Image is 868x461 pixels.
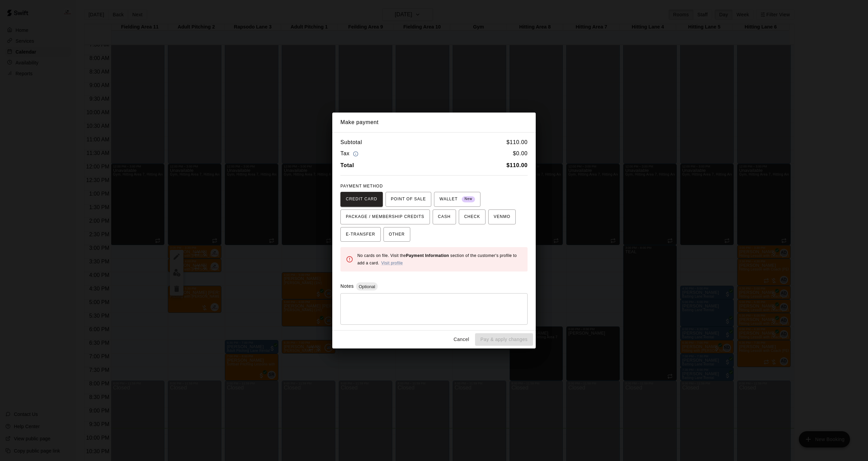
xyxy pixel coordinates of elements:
span: POINT OF SALE [391,194,426,205]
h6: Subtotal [340,138,362,147]
a: Visit profile [381,261,403,265]
button: OTHER [383,227,410,242]
span: Optional [356,284,378,289]
span: CASH [438,212,451,222]
button: CASH [433,209,456,224]
button: POINT OF SALE [386,192,431,207]
span: E-TRANSFER [346,229,375,240]
button: CHECK [459,209,486,224]
b: $ 110.00 [507,162,528,168]
h6: $ 110.00 [507,138,528,147]
label: Notes [340,283,354,289]
span: PACKAGE / MEMBERSHIP CREDITS [346,212,425,222]
h2: Make payment [332,113,536,132]
button: PACKAGE / MEMBERSHIP CREDITS [340,209,430,224]
span: VENMO [494,212,510,222]
b: Payment Information [406,253,449,258]
button: Cancel [451,333,472,346]
h6: Tax [340,149,360,158]
span: No cards on file. Visit the section of the customer's profile to add a card. [357,253,517,265]
span: New [462,195,475,204]
span: OTHER [389,229,405,240]
span: PAYMENT METHOD [340,184,383,188]
span: WALLET [439,194,475,205]
b: Total [340,162,354,168]
button: E-TRANSFER [340,227,381,242]
span: CHECK [464,212,480,222]
button: CREDIT CARD [340,192,383,207]
button: VENMO [488,209,516,224]
h6: $ 0.00 [513,149,528,158]
button: WALLET New [434,192,480,207]
span: CREDIT CARD [346,194,377,205]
